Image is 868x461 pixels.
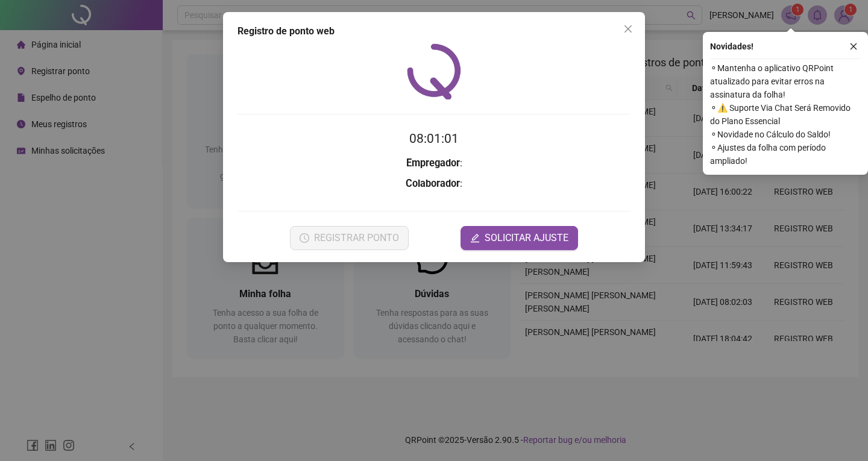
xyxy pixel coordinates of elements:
[237,155,631,171] h3: :
[710,128,861,141] span: ⚬ Novidade no Cálculo do Saldo!
[849,42,858,51] span: close
[470,233,480,243] span: edit
[406,157,460,169] strong: Empregador
[237,24,631,39] div: Registro de ponto web
[409,131,459,146] time: 08:01:01
[618,19,638,39] button: Close
[710,141,861,168] span: ⚬ Ajustes da folha com período ampliado!
[237,176,631,192] h3: :
[290,226,409,250] button: REGISTRAR PONTO
[710,61,861,101] span: ⚬ Mantenha o aplicativo QRPoint atualizado para evitar erros na assinatura da folha!
[710,40,753,53] span: Novidades !
[710,101,861,128] span: ⚬ ⚠️ Suporte Via Chat Será Removido do Plano Essencial
[485,231,568,245] span: SOLICITAR AJUSTE
[407,43,461,99] img: QRPoint
[406,178,460,189] strong: Colaborador
[623,24,633,34] span: close
[461,226,578,250] button: editSOLICITAR AJUSTE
